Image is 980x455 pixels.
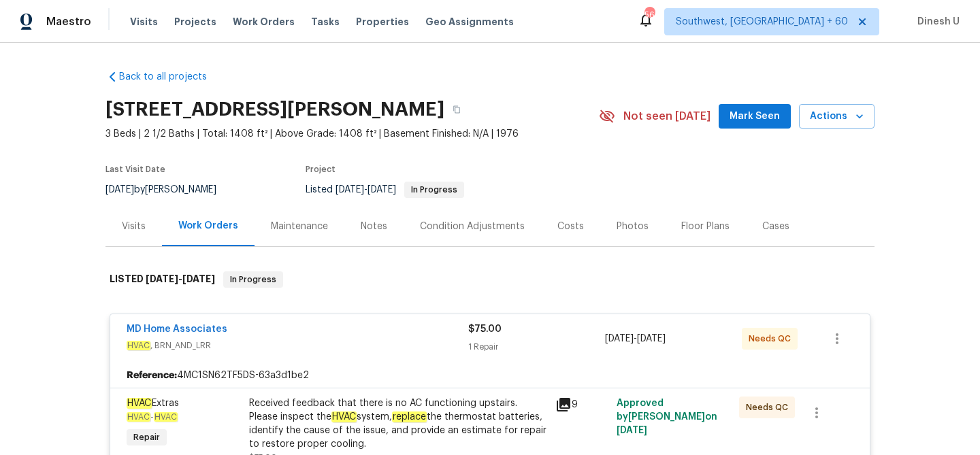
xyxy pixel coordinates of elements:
[105,165,165,173] span: Last Visit Date
[105,103,444,116] h2: [STREET_ADDRESS][PERSON_NAME]
[182,274,215,284] span: [DATE]
[249,397,547,451] div: Received feedback that there is no AC functioning upstairs. Please inspect the system, the thermo...
[110,271,215,288] h6: LISTED
[361,220,387,233] div: Notes
[468,340,605,354] div: 1 Repair
[127,339,468,352] span: , BRN_AND_LRR
[271,220,328,233] div: Maintenance
[105,70,236,84] a: Back to all projects
[105,185,134,195] span: [DATE]
[127,324,227,334] a: MD Home Associates
[644,8,654,22] div: 565
[799,104,875,129] button: Actions
[746,401,794,414] span: Needs QC
[336,185,396,195] span: -
[174,15,216,29] span: Projects
[637,334,666,343] span: [DATE]
[233,15,295,29] span: Work Orders
[105,258,875,301] div: LISTED [DATE]-[DATE]In Progress
[730,108,780,125] span: Mark Seen
[130,15,158,29] span: Visits
[617,220,649,233] div: Photos
[146,274,178,284] span: [DATE]
[605,332,666,346] span: -
[617,399,717,435] span: Approved by [PERSON_NAME] on
[425,15,514,29] span: Geo Assignments
[311,17,340,27] span: Tasks
[557,220,584,233] div: Costs
[127,412,150,422] em: HVAC
[105,182,233,198] div: by [PERSON_NAME]
[46,15,91,29] span: Maestro
[154,412,178,422] em: HVAC
[392,411,427,422] em: replace
[105,127,599,141] span: 3 Beds | 2 1/2 Baths | Total: 1408 ft² | Above Grade: 1408 ft² | Basement Finished: N/A | 1976
[555,397,608,413] div: 9
[127,369,177,382] b: Reference:
[367,185,396,195] span: [DATE]
[912,15,960,29] span: Dinesh U
[331,411,357,422] em: HVAC
[127,398,179,409] span: Extras
[406,186,463,194] span: In Progress
[605,334,634,343] span: [DATE]
[306,185,464,195] span: Listed
[719,104,791,129] button: Mark Seen
[623,109,710,123] span: Not seen [DATE]
[178,219,238,233] div: Work Orders
[306,165,336,173] span: Project
[356,15,409,29] span: Properties
[762,220,789,233] div: Cases
[676,15,848,29] span: Southwest, [GEOGRAPHIC_DATA] + 60
[122,220,146,233] div: Visits
[127,341,150,350] em: HVAC
[444,97,469,122] button: Copy Address
[681,220,730,233] div: Floor Plans
[146,274,215,284] span: -
[127,413,178,421] span: -
[420,220,525,233] div: Condition Adjustments
[110,363,870,388] div: 4MC1SN62TF5DS-63a3d1be2
[810,108,864,125] span: Actions
[225,273,282,286] span: In Progress
[468,324,502,334] span: $75.00
[749,332,796,346] span: Needs QC
[127,398,152,409] em: HVAC
[617,426,647,435] span: [DATE]
[128,431,165,444] span: Repair
[336,185,364,195] span: [DATE]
